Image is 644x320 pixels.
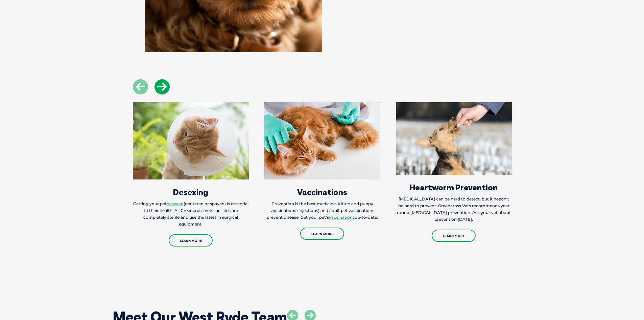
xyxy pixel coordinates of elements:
p: Getting your pet (neutered or spayed) is essential to their health. All Greencross Vets facilitie... [133,200,249,228]
a: Learn More [300,228,344,240]
p: Prevention is the best medicine. Kitten and puppy vaccinations (injections) and adult pet vaccina... [264,200,380,221]
h3: Vaccinations [264,188,380,196]
a: Learn More [169,234,213,247]
a: Learn More [432,230,476,242]
h3: Heartworm Prevention [396,183,512,191]
a: desexed [167,201,184,206]
h3: Desexing [133,188,249,196]
p: [MEDICAL_DATA] can be hard to detect, but it needn’t be hard to prevent. Greencross Vets recommen... [396,196,512,223]
a: vaccinations [329,215,355,220]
